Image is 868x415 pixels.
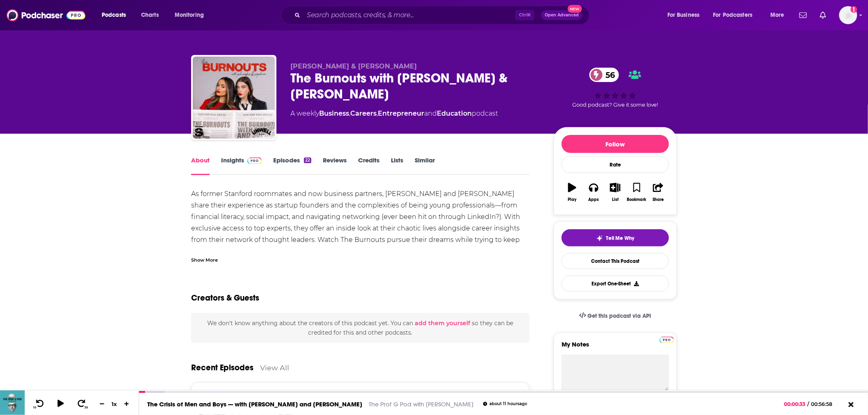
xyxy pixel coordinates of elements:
[784,401,808,407] span: 00:00:33
[770,9,784,21] span: More
[562,229,669,246] button: tell me why sparkleTell Me Why
[377,109,378,117] span: ,
[660,335,674,343] a: Pro website
[304,9,515,22] input: Search podcasts, credits, & more...
[598,68,619,82] span: 56
[839,6,857,24] span: Logged in as hmill
[260,363,289,372] a: View All
[817,8,829,22] a: Show notifications dropdown
[839,6,857,24] img: User Profile
[191,293,259,303] h2: Creators & Guests
[796,8,810,22] a: Show notifications dropdown
[304,157,311,163] div: 22
[350,109,377,117] a: Careers
[568,197,577,202] div: Play
[136,9,164,22] a: Charts
[562,340,669,355] label: My Notes
[289,6,597,25] div: Search podcasts, credits, & more...
[102,9,126,21] span: Podcasts
[839,6,857,24] button: Show profile menu
[107,401,121,407] div: 1 x
[515,10,535,21] span: Ctrl K
[349,109,350,117] span: ,
[562,178,583,207] button: Play
[589,68,619,82] a: 56
[583,178,604,207] button: Apps
[391,156,403,175] a: Lists
[32,399,47,409] button: 10
[175,9,204,21] span: Monitoring
[290,62,417,70] span: [PERSON_NAME] & [PERSON_NAME]
[483,402,527,406] div: about 11 hours ago
[33,406,36,409] span: 10
[562,253,669,269] a: Contact This Podcast
[319,109,349,117] a: Business
[809,401,841,407] span: 00:56:58
[667,9,700,21] span: For Business
[589,197,599,202] div: Apps
[568,5,582,13] span: New
[191,188,530,257] div: As former Stanford roommates and now business partners, [PERSON_NAME] and [PERSON_NAME] share the...
[207,319,513,336] span: We don't know anything about the creators of this podcast yet . You can so they can be credited f...
[378,109,424,117] a: Entrepreneur
[147,400,362,408] a: The Crisis of Men and Boys — with [PERSON_NAME] and [PERSON_NAME]
[437,109,472,117] a: Education
[74,399,90,409] button: 30
[851,6,857,13] svg: Add a profile image
[660,337,674,343] img: Podchaser Pro
[626,178,647,207] button: Bookmark
[141,9,159,21] span: Charts
[612,197,619,202] div: List
[562,135,669,153] button: Follow
[424,109,437,117] span: and
[562,156,669,173] div: Rate
[808,401,809,407] span: /
[290,109,498,119] div: A weekly podcast
[588,312,651,319] span: Get this podcast via API
[323,156,347,175] a: Reviews
[662,9,710,22] button: open menu
[605,178,626,207] button: List
[573,306,658,326] a: Get this podcast via API
[247,157,262,164] img: Podchaser Pro
[713,9,753,21] span: For Podcasters
[541,10,582,20] button: Open AdvancedNew
[221,156,262,175] a: InsightsPodchaser Pro
[554,62,677,113] div: 56Good podcast? Give it some love!
[415,156,435,175] a: Similar
[572,102,658,108] span: Good podcast? Give it some love!
[191,363,254,373] a: Recent Episodes
[606,235,635,242] span: Tell Me Why
[648,178,669,207] button: Share
[273,156,311,175] a: Episodes22
[596,235,603,242] img: tell me why sparkle
[96,9,137,22] button: open menu
[653,197,664,202] div: Share
[545,13,579,17] span: Open Advanced
[169,9,215,22] button: open menu
[191,156,210,175] a: About
[708,9,765,22] button: open menu
[415,320,470,326] button: add them yourself
[369,400,473,408] a: The Prof G Pod with [PERSON_NAME]
[193,57,275,139] img: The Burnouts with Phoebe & Sophia
[85,406,88,409] span: 30
[765,9,795,22] button: open menu
[562,276,669,292] button: Export One-Sheet
[627,197,646,202] div: Bookmark
[7,7,85,23] img: Podchaser - Follow, Share and Rate Podcasts
[358,156,379,175] a: Credits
